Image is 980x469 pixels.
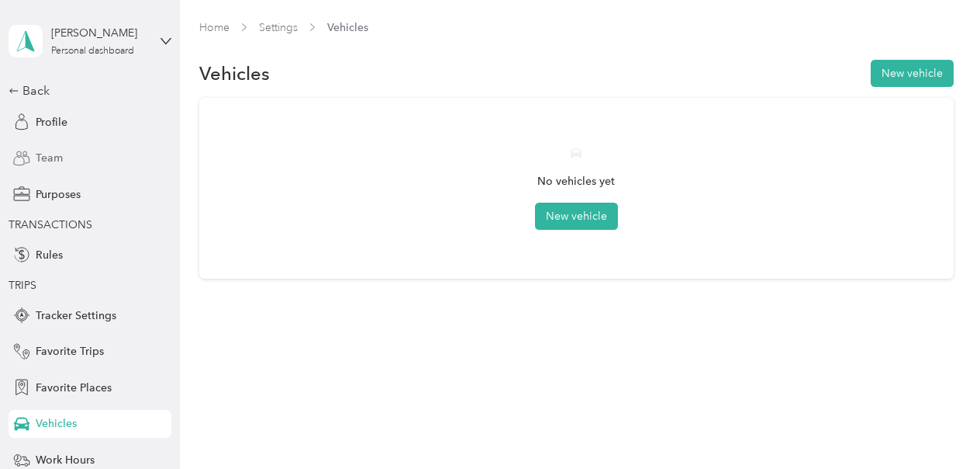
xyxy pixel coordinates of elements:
[36,150,63,166] span: Team
[9,279,36,292] span: TRIPS
[36,247,63,263] span: Rules
[871,60,954,87] button: New vehicle
[36,343,104,360] span: Favorite Trips
[327,19,368,36] span: Vehicles
[9,218,92,231] span: TRANSACTIONS
[36,186,81,203] span: Purposes
[51,47,134,56] div: Personal dashboard
[36,114,67,130] span: Profile
[36,307,116,324] span: Tracker Settings
[199,21,229,34] a: Home
[537,173,615,189] p: No vehicles yet
[36,380,112,396] span: Favorite Places
[36,452,95,468] span: Work Hours
[893,382,980,469] iframe: Everlance-gr Chat Button Frame
[199,65,270,82] h1: Vehicles
[535,203,618,230] button: New vehicle
[51,25,148,41] div: [PERSON_NAME]
[36,415,77,432] span: Vehicles
[9,82,164,100] div: Back
[259,21,298,34] a: Settings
